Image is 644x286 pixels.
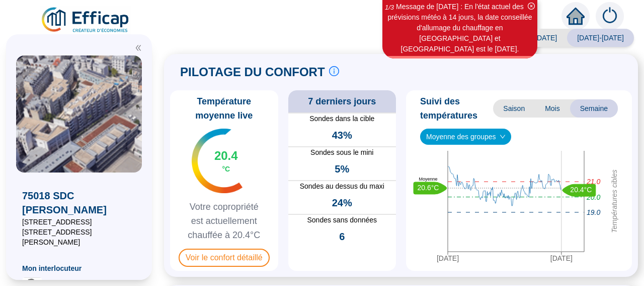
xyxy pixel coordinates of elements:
[288,215,396,225] span: Sondes sans données
[610,169,618,233] tspan: Températures cibles
[385,4,394,11] i: 1 / 3
[567,7,585,25] span: home
[418,183,439,191] text: 20.6°C
[586,193,600,201] tspan: 20.0
[586,178,600,186] tspan: 21.0
[329,66,339,76] span: info-circle
[426,129,505,144] span: Moyenne des groupes
[332,128,352,142] span: 43%
[222,164,230,174] span: °C
[180,64,325,80] span: PILOTAGE DU CONFORT
[420,94,493,123] span: Suivi des températures
[596,2,624,30] img: alerts
[192,129,243,193] img: indicateur températures
[332,196,352,210] span: 24%
[384,2,536,54] div: Message de [DATE] : En l'état actuel des prévisions météo à 14 jours, la date conseillée d'alluma...
[437,254,459,262] tspan: [DATE]
[214,148,238,164] span: 20.4
[550,254,573,262] tspan: [DATE]
[587,208,600,216] tspan: 19.0
[419,177,437,182] text: Moyenne
[22,263,136,273] span: Mon interlocuteur
[22,217,136,227] span: [STREET_ADDRESS]
[500,134,506,140] span: down
[528,3,535,10] span: close-circle
[179,249,270,267] span: Voir le confort détaillé
[135,44,142,51] span: double-left
[22,189,136,217] span: 75018 SDC [PERSON_NAME]
[339,230,345,244] span: 6
[570,186,592,194] text: 20.4°C
[335,162,349,176] span: 5%
[535,99,570,118] span: Mois
[288,147,396,158] span: Sondes sous le mini
[174,94,274,123] span: Température moyenne live
[567,29,634,47] span: [DATE]-[DATE]
[40,6,131,34] img: efficap energie logo
[288,113,396,124] span: Sondes dans la cible
[570,99,618,118] span: Semaine
[493,99,535,118] span: Saison
[22,227,136,247] span: [STREET_ADDRESS][PERSON_NAME]
[174,200,274,242] span: Votre copropriété est actuellement chauffée à 20.4°C
[288,181,396,192] span: Sondes au dessus du maxi
[308,94,376,108] span: 7 derniers jours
